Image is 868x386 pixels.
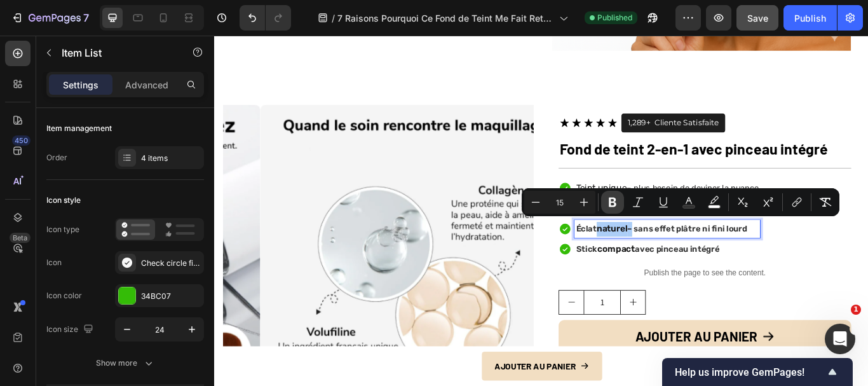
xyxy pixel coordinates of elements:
div: Order [46,152,67,163]
iframe: Intercom live chat [825,324,855,354]
span: / [332,11,335,25]
span: grâce au collagène [508,196,592,207]
strong: – sans effet plâtre ni fini lourd [481,220,621,231]
div: Publish [794,11,826,25]
div: Icon type [46,224,79,235]
button: Ajouter au panier [401,332,742,370]
p: Cliente Satisfaite [513,95,588,109]
strong: compact [446,243,490,255]
div: Editor contextual toolbar [522,188,839,216]
p: Publish the page to see the content. [401,270,742,284]
div: 4 items [141,153,201,164]
p: Settings [63,78,98,92]
div: Ajouter au panier [491,340,633,362]
p: 7 [83,10,89,25]
span: 7 Raisons Pourquoi Ce Fond de Teint Me Fait Retrouver Ma Peau de 30 Ans [337,11,554,25]
button: increment [473,298,502,325]
h2: Fond de teint 2-en-1 avec pinceau intégré [401,120,742,144]
span: Help us improve GemPages! [675,366,825,378]
div: Icon size [46,321,96,338]
button: Publish [783,5,837,31]
button: Show more [46,352,204,375]
span: Published [597,12,632,24]
button: Save [736,5,778,31]
span: – plus besoin de deviner la nuance [480,172,634,184]
div: Icon color [46,290,82,301]
div: Check circle filled [141,258,201,269]
p: Teint unique [421,170,634,187]
p: Advanced [125,78,168,92]
div: Rich Text Editor. Editing area: main [419,216,636,237]
div: Beta [10,233,31,243]
iframe: Design area [214,36,868,386]
strong: Stick [421,244,446,255]
button: decrement [402,298,430,325]
div: Rich Text Editor. Editing area: main [419,168,636,189]
strong: naturel [445,219,481,231]
strong: Éclat [421,220,445,231]
button: 7 [5,5,95,31]
div: Show more [96,357,155,369]
div: Rich Text Editor. Editing area: main [419,239,636,260]
strong: avec pinceau intégré [490,244,589,255]
p: 1,289+ [482,95,508,109]
p: Hydrate & repulpe [421,193,634,210]
div: 34BC07 [141,291,201,302]
div: Icon style [46,195,81,206]
div: Rich Text Editor. Editing area: main [419,191,636,212]
input: quantity [430,298,473,325]
div: Icon [46,257,62,268]
span: Save [747,13,768,24]
span: 1 [851,305,861,315]
div: Undo/Redo [240,5,291,31]
div: 450 [12,135,31,146]
div: Item management [46,123,112,134]
button: Show survey - Help us improve GemPages! [675,364,840,380]
p: Item List [62,45,170,60]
